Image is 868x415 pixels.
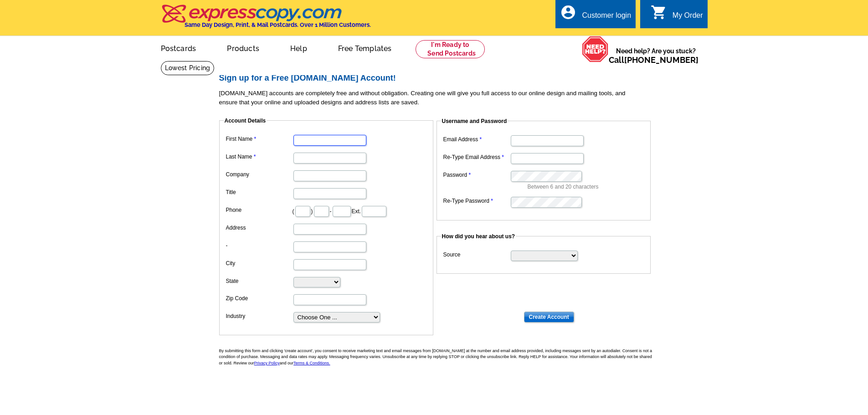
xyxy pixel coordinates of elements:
a: account_circle Customer login [560,10,631,21]
label: Company [226,170,293,179]
a: Products [212,37,274,58]
iframe: LiveChat chat widget [740,386,868,415]
label: Phone [226,206,293,214]
a: Postcards [146,37,211,58]
label: Source [443,251,510,259]
label: Password [443,171,510,179]
label: Re-Type Email Address [443,153,510,161]
div: Customer login [582,11,631,24]
div: My Order [673,11,703,24]
a: Help [276,37,322,58]
span: Call [609,55,699,65]
img: help [582,36,609,62]
h2: Sign up for a Free [DOMAIN_NAME] Account! [219,73,657,83]
label: - [226,241,293,250]
label: Industry [226,312,293,320]
a: Free Templates [324,37,406,58]
i: shopping_cart [651,4,667,20]
p: Between 6 and 20 characters [528,183,646,191]
label: Zip Code [226,294,293,302]
i: account_circle [560,4,576,20]
a: Privacy Policy [254,361,280,365]
legend: How did you hear about us? [441,232,516,241]
a: Same Day Design, Print, & Mail Postcards. Over 1 Million Customers. [161,11,371,28]
dd: ( ) - Ext. [224,204,429,218]
p: [DOMAIN_NAME] accounts are completely free and without obligation. Creating one will give you ful... [219,89,657,107]
a: [PHONE_NUMBER] [624,55,699,65]
input: Create Account [524,312,574,323]
label: Email Address [443,135,510,143]
a: shopping_cart My Order [651,10,703,21]
span: Need help? Are you stuck? [609,46,703,65]
label: State [226,277,293,285]
label: Re-Type Password [443,197,510,205]
p: By submitting this form and clicking 'create account', you consent to receive marketing text and ... [219,348,657,367]
h4: Same Day Design, Print, & Mail Postcards. Over 1 Million Customers. [185,21,371,28]
label: First Name [226,135,293,143]
label: City [226,259,293,267]
label: Last Name [226,153,293,161]
label: Address [226,224,293,232]
legend: Username and Password [441,117,508,125]
a: Terms & Conditions. [293,361,330,365]
label: Title [226,188,293,196]
legend: Account Details [224,117,267,125]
